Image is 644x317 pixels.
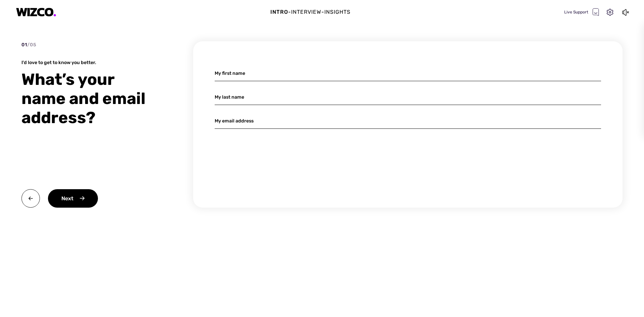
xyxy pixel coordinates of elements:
[21,41,37,48] div: 01
[21,70,162,127] div: What’s your name and email address?
[291,8,321,16] div: Interview
[27,42,37,48] span: / 05
[21,59,162,66] div: I'd love to get to know you better.
[288,8,291,16] div: -
[324,8,351,16] div: Insights
[16,8,56,17] img: logo
[48,189,98,208] div: Next
[321,8,324,16] div: -
[270,8,288,16] div: Intro
[564,8,599,16] div: Live Support
[21,189,40,208] img: back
